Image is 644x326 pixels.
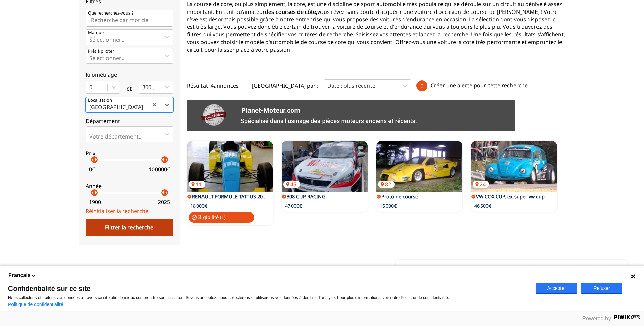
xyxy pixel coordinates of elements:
a: 308 CUP RACING 45 [282,141,368,192]
a: VW COX CUP, ex super vw cup [476,193,545,200]
p: 11 [189,181,205,188]
p: 2025 [158,198,170,206]
p: arrow_left [89,189,97,197]
span: Français [8,272,31,279]
span: Confidentialité sur ce site [8,285,528,292]
p: 46 500€ [474,203,491,209]
p: arrow_right [92,189,100,197]
input: Prêt à piloterSélectionner... [89,55,91,61]
p: Marque [88,30,104,36]
p: Eligibilité ( 1 ) [189,212,255,222]
p: arrow_left [89,156,97,164]
span: check_circle [191,215,197,221]
span: Résultat : 4 annonces [187,82,239,90]
p: Prêt à piloter [88,48,114,54]
p: et [127,85,132,92]
img: 308 CUP RACING [282,141,368,192]
input: Que recherchez-vous ? [86,10,173,27]
p: 100000 € [149,166,170,173]
p: arrow_left [159,189,167,197]
input: 300000 [142,84,144,90]
p: Nous collectons et traitons vos données à travers ce site afin de mieux comprendre son utilisatio... [8,295,528,300]
p: arrow_right [162,156,170,164]
a: Proto de course [381,193,418,200]
p: 18 000€ [190,203,207,209]
p: 45 [283,181,300,188]
input: Votre département... [89,133,91,140]
a: Proto de course82 [376,141,462,192]
img: VW COX CUP, ex super vw cup [471,141,557,192]
p: Année [86,182,173,190]
p: 15 000€ [380,203,397,209]
p: 1900 [89,198,101,206]
button: Accepter [536,283,577,294]
img: Proto de course [376,141,462,192]
input: MarqueSélectionner... [89,36,91,43]
a: VW COX CUP, ex super vw cup24 [471,141,557,192]
p: Que recherchez-vous ? [88,10,134,16]
p: 82 [378,181,395,188]
a: RENAULT FORMULE TATTUS 2000 [192,193,268,200]
p: arrow_right [162,189,170,197]
p: 24 [473,181,489,188]
p: La course de cote, ou plus simplement, la cote, est une discipline de sport automobile très popul... [187,0,566,53]
img: RENAULT FORMULE TATTUS 2000 [187,141,273,192]
span: Powered by [582,316,611,321]
a: Politique de confidentialité [8,302,63,307]
p: Localisation [88,97,112,103]
p: arrow_right [92,156,100,164]
a: 308 CUP RACING [287,193,325,200]
p: 47 000€ [285,203,302,209]
p: Département [86,117,173,125]
a: Réinitialiser la recherche [86,207,148,215]
p: [GEOGRAPHIC_DATA] par : [252,82,318,90]
p: 0 € [89,166,95,173]
p: Kilométrage [86,71,173,78]
input: 0 [89,84,91,90]
strong: des courses de côte, [265,8,317,16]
p: Prix [86,150,173,157]
span: | [244,82,247,90]
button: Refuser [581,283,622,294]
a: RENAULT FORMULE TATTUS 200011 [187,141,273,192]
p: Créer une alerte pour cette recherche [431,82,528,90]
div: Filtrer la recherche [86,219,173,236]
p: arrow_left [159,156,167,164]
